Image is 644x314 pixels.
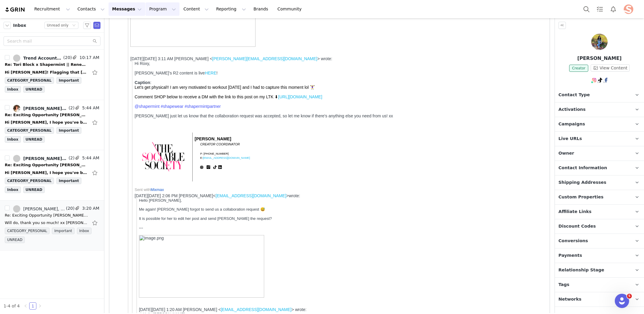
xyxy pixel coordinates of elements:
[7,114,419,186] div: ---
[580,2,593,16] button: Search
[86,54,90,58] img: AD_4nXcJeSPnZjop8X4BD16oIZ6G6fsmjBqz9WXXPn34RJ8X7zEISWWKjCNLn49BnkTfaQZybYJEMsRN-5p6WtTMbWjrvKfNf...
[5,69,88,75] div: Hi Roxy! Flagging that Tori has gone live with her content. Thank you xx Maddy Mathwig Talent Coo...
[13,22,26,29] span: Inbox
[22,302,29,310] li: Previous Page
[29,302,36,310] li: 1
[109,2,145,16] button: Messages
[36,302,44,310] li: Next Page
[5,237,25,243] span: UNREAD
[13,105,20,112] img: aa122b7d-327f-49d7-9b24-91a898ce9039.jpg
[615,294,629,308] iframe: Intercom live chat
[5,228,49,234] span: CATEGORY_PERSONAL
[5,162,88,168] div: Re: Exciting Opportunity Hannah x Shapermint — Let’s Create Together!
[7,87,419,91] div: Hey [PERSON_NAME],
[558,150,574,157] span: Owner
[2,2,419,7] div: ​Will do, thank you so much! xx
[11,200,419,205] div: ​Hi Roxy,
[68,45,121,48] span: E:
[5,7,26,13] img: grin logo
[67,155,75,161] span: (2)
[81,54,85,58] img: AD_4nXfdXKhTGySmYAnzdWAjd2F8N9jHHhgiUtlN5yKfY5VeuY-lRjBnmXa6O0CloWgGEmQ1XSQDIaDL4JX0zzsW6Nq9f3NCW...
[5,112,88,118] div: Re: Exciting Opportunity Hannah x Shapermint — Let’s Create Together!
[56,77,81,84] span: Important
[154,234,199,239] a: [URL][DOMAIN_NAME]
[13,55,62,62] a: Trend Accounting, [PERSON_NAME], [PERSON_NAME], [PERSON_NAME], [PERSON_NAME], [PERSON_NAME]
[95,305,98,308] img: AD_4nXcJeSPnZjop8X4BD16oIZ6G6fsmjBqz9WXXPn34RJ8X7zEISWWKjCNLn49BnkTfaQZybYJEMsRN-5p6WtTMbWjrvKfNf...
[591,64,630,71] button: View Content
[65,205,75,212] span: (20)
[93,39,97,43] i: icon: search
[627,294,632,299] span: 5
[68,31,108,35] i: CREATOR COORDINATOR
[145,2,179,16] button: Program
[558,252,582,259] span: Payments
[624,4,633,14] img: f99a58a2-e820-49b2-b1c6-889a8229352e.jpeg
[11,234,199,239] span: Comment SHOP below to receive a DM with the link to this post on my LTK ⬇
[620,4,639,14] button: Profile
[83,82,154,87] a: [EMAIL_ADDRESS][DOMAIN_NAME]
[5,136,21,143] span: Inbox
[558,194,603,200] span: Custom Properties
[23,86,45,93] span: UNREAD
[558,92,590,98] span: Contact Type
[569,65,589,72] span: Creator
[56,127,81,134] span: Important
[61,243,97,248] a: #shapermintpartner
[5,170,88,176] div: Hi Roxy, I hope you've been doing well! I wanted to circle back to see if the team might be inter...
[11,253,419,258] div: ​[PERSON_NAME] just let us know that the collaboration request was accepted, so let me know if th...
[74,2,108,16] button: Contacts
[23,156,67,161] div: [PERSON_NAME], [PERSON_NAME], [PERSON_NAME], [PERSON_NAME]
[558,209,592,215] span: Affiliate Links
[31,2,74,16] button: Recruitment
[558,267,604,273] span: Relationship Stage
[274,2,308,16] a: Community
[607,2,620,16] button: Notifications
[558,121,585,128] span: Campaigns
[250,2,273,16] a: Brands
[47,22,69,29] div: Unread only
[76,305,80,308] img: AD_4nXdWcrJnfkbn5Kq5kYrnsPUhJg7Rqw-mkoZofjrnCjK0woLp2-5oLB-ilWhVw64lbqFowLxC-J0Ac333x1tDttxi4TxGK...
[558,238,588,244] span: Conversions
[83,305,86,308] img: AD_4nXdVdDHdEaBzIQx3UMXK4nxJ1HNc87lYmLg-TcpIwRnSJwb3Z6MDwCzkPcA0M-QD-AaiGrif7oPQsLi_Icn2Yi35zlk6O...
[13,155,67,162] a: [PERSON_NAME], [PERSON_NAME], [PERSON_NAME], [PERSON_NAME]
[558,165,607,171] span: Contact Information
[37,243,60,248] a: #shapewear
[558,223,596,230] span: Discount Codes
[18,76,32,81] a: Mixmax
[79,296,126,299] a: [EMAIL_ADDRESS][DOMAIN_NAME]
[11,220,27,224] b: Caption
[13,205,65,212] a: [PERSON_NAME], [PERSON_NAME], [PERSON_NAME], [PERSON_NAME], [PERSON_NAME], [PERSON_NAME], [PERSON...
[5,77,54,84] span: CATEGORY_PERSONAL
[7,100,419,109] div: Please also pass along our regards to [PERSON_NAME]!
[76,296,129,299] span: E:
[30,303,36,309] a: 1
[13,105,67,112] a: [PERSON_NAME], [PERSON_NAME], [PERSON_NAME], [PERSON_NAME]
[81,210,93,215] a: HERE
[89,305,93,308] img: AD_4nXfdXKhTGySmYAnzdWAjd2F8N9jHHhgiUtlN5yKfY5VeuY-lRjBnmXa6O0CloWgGEmQ1XSQDIaDL4JX0zzsW6Nq9f3NCW...
[5,212,88,218] div: Re: Exciting Opportunity Kate x Shapermint — Let’s Create Together!
[24,304,27,308] i: icon: left
[4,302,20,310] li: 1-4 of 4
[591,34,608,50] img: Kimberly Sales
[592,78,597,83] img: instagram.svg
[558,106,586,113] span: Activations
[213,2,250,16] button: Reporting
[5,178,54,184] span: CATEGORY_PERSONAL
[593,2,606,16] a: Tasks
[23,106,67,111] div: [PERSON_NAME], [PERSON_NAME], [PERSON_NAME], [PERSON_NAME]
[67,105,75,111] span: (2)
[76,292,105,295] span: P: [PHONE_NUMBER]
[558,282,569,288] span: Tags
[5,62,88,68] div: Re: Tori Block x Shapermint || Renewal Opp
[62,25,99,30] span: [PERSON_NAME]
[11,220,28,224] font: :
[23,136,45,143] span: UNREAD
[5,119,88,125] div: Hi Roxy, I hope you've been doing well! I wanted to circle back to see if the team might be inter...
[7,196,419,200] div: [DATE][DATE] 3:11 AM [PERSON_NAME] < > wrote:
[89,196,193,200] a: [PERSON_NAME][EMAIL_ADDRESS][DOMAIN_NAME]
[74,54,78,58] img: AD_4nXdVdDHdEaBzIQx3UMXK4nxJ1HNc87lYmLg-TcpIwRnSJwb3Z6MDwCzkPcA0M-QD-AaiGrif7oPQsLi_Icn2Yi35zlk6O...
[4,36,100,46] input: Search mail
[78,55,99,62] span: 10:17 AM
[77,228,92,234] span: Inbox
[5,186,21,193] span: Inbox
